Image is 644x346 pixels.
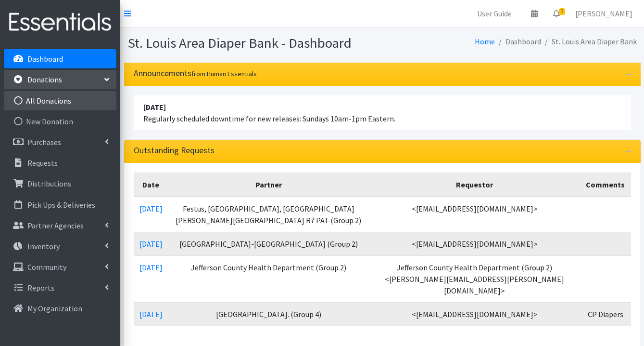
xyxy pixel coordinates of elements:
[134,68,257,79] h3: Announcements
[168,197,369,232] td: Festus, [GEOGRAPHIC_DATA], [GEOGRAPHIC_DATA][PERSON_NAME][GEOGRAPHIC_DATA] R7 PAT (Group 2)
[168,255,369,302] td: Jefferson County Health Department (Group 2)
[134,173,168,197] th: Date
[4,91,116,110] a: All Donations
[4,49,116,68] a: Dashboard
[139,263,163,272] a: [DATE]
[369,255,580,302] td: Jefferson County Health Department (Group 2) <[PERSON_NAME][EMAIL_ADDRESS][PERSON_NAME][DOMAIN_NA...
[27,137,61,147] p: Purchases
[139,309,163,319] a: [DATE]
[27,75,62,84] p: Donations
[27,54,63,64] p: Dashboard
[134,95,631,130] li: Regularly scheduled downtime for new releases: Sundays 10am-1pm Eastern.
[369,302,580,326] td: <[EMAIL_ADDRESS][DOMAIN_NAME]>
[27,221,84,230] p: Partner Agencies
[4,216,116,235] a: Partner Agencies
[27,283,54,293] p: Reports
[4,237,116,256] a: Inventory
[4,70,116,89] a: Donations
[27,179,71,188] p: Distributions
[139,204,163,213] a: [DATE]
[128,35,379,52] h1: St. Louis Area Diaper Bank - Dashboard
[369,232,580,255] td: <[EMAIL_ADDRESS][DOMAIN_NAME]>
[4,195,116,214] a: Pick Ups & Deliveries
[545,4,568,23] a: 3
[4,278,116,297] a: Reports
[4,257,116,277] a: Community
[143,102,166,112] strong: [DATE]
[4,299,116,318] a: My Organization
[495,35,541,49] li: Dashboard
[27,262,66,272] p: Community
[580,173,631,197] th: Comments
[369,173,580,197] th: Requestor
[469,4,519,23] a: User Guide
[4,6,116,39] img: HumanEssentials
[580,302,631,326] td: CP Diapers
[27,158,58,168] p: Requests
[168,232,369,255] td: [GEOGRAPHIC_DATA]-[GEOGRAPHIC_DATA] (Group 2)
[559,8,565,15] span: 3
[4,153,116,173] a: Requests
[168,173,369,197] th: Partner
[568,4,640,23] a: [PERSON_NAME]
[27,304,82,313] p: My Organization
[27,200,95,210] p: Pick Ups & Deliveries
[369,197,580,232] td: <[EMAIL_ADDRESS][DOMAIN_NAME]>
[139,239,163,249] a: [DATE]
[475,37,495,46] a: Home
[4,174,116,193] a: Distributions
[27,241,60,251] p: Inventory
[4,112,116,131] a: New Donation
[191,69,257,78] small: from Human Essentials
[541,35,637,49] li: St. Louis Area Diaper Bank
[134,146,215,156] h3: Outstanding Requests
[4,133,116,152] a: Purchases
[168,302,369,326] td: [GEOGRAPHIC_DATA]. (Group 4)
